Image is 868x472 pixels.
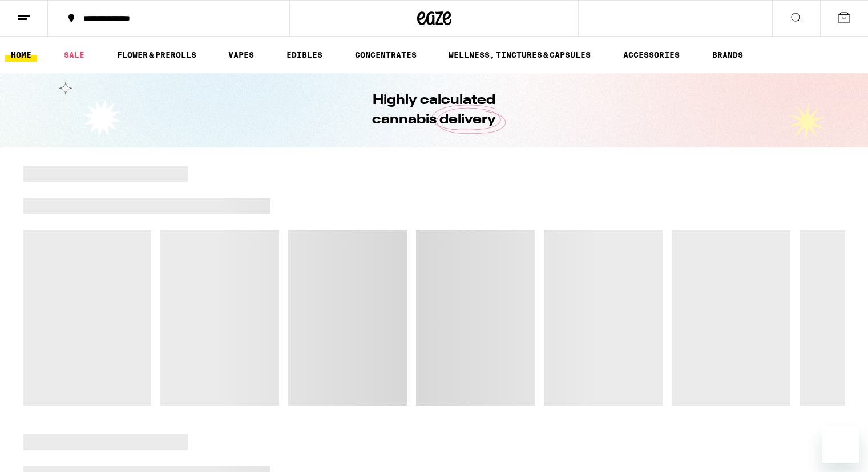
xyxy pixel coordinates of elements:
[5,48,37,62] a: HOME
[111,48,202,62] a: FLOWER & PREROLLS
[223,48,260,62] a: VAPES
[281,48,328,62] a: EDIBLES
[706,48,749,62] a: BRANDS
[349,48,422,62] a: CONCENTRATES
[340,91,528,130] h1: Highly calculated cannabis delivery
[617,48,685,62] a: ACCESSORIES
[58,48,90,62] a: SALE
[822,426,859,463] iframe: Button to launch messaging window
[443,48,596,62] a: WELLNESS, TINCTURES & CAPSULES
